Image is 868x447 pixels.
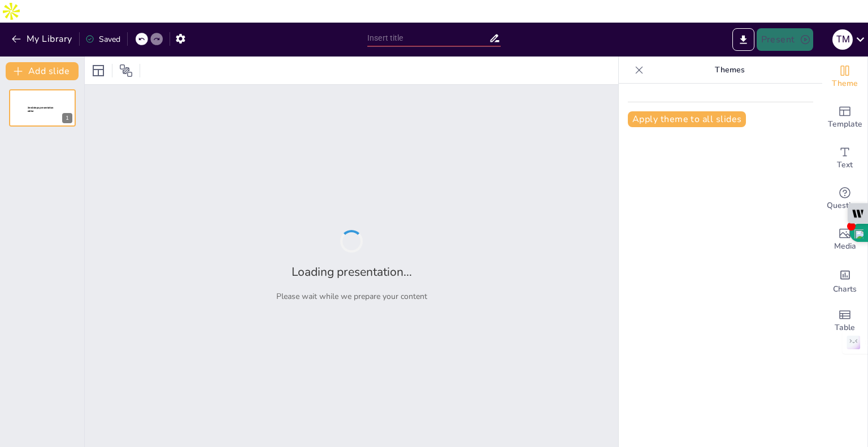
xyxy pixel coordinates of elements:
[822,57,867,97] div: Change the overall theme
[832,29,853,50] div: t m
[822,179,867,219] div: Get real-time input from your audience
[628,111,746,127] button: Apply theme to all slides
[6,62,79,80] button: Add slide
[648,57,811,84] p: Themes
[276,291,427,302] p: Please wait while we prepare your content
[8,30,77,48] button: My Library
[367,30,489,46] input: Insert title
[822,301,867,341] div: Add a table
[833,283,857,296] span: Charts
[832,77,858,90] span: Theme
[119,64,133,77] span: Position
[9,89,76,127] div: 1
[732,28,754,51] button: Export to PowerPoint
[822,260,867,301] div: Add charts and graphs
[89,62,107,80] div: Layout
[822,219,867,260] div: Add images, graphics, shapes or video
[822,138,867,179] div: Add text boxes
[822,97,867,138] div: Add ready made slides
[834,240,856,253] span: Media
[827,199,863,212] span: Questions
[28,106,54,112] span: Sendsteps presentation editor
[62,113,72,123] div: 1
[828,118,862,131] span: Template
[292,264,412,280] h2: Loading presentation...
[85,34,120,45] div: Saved
[837,159,853,171] span: Text
[757,28,813,51] button: Present
[835,322,855,334] span: Table
[832,28,853,51] button: t m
